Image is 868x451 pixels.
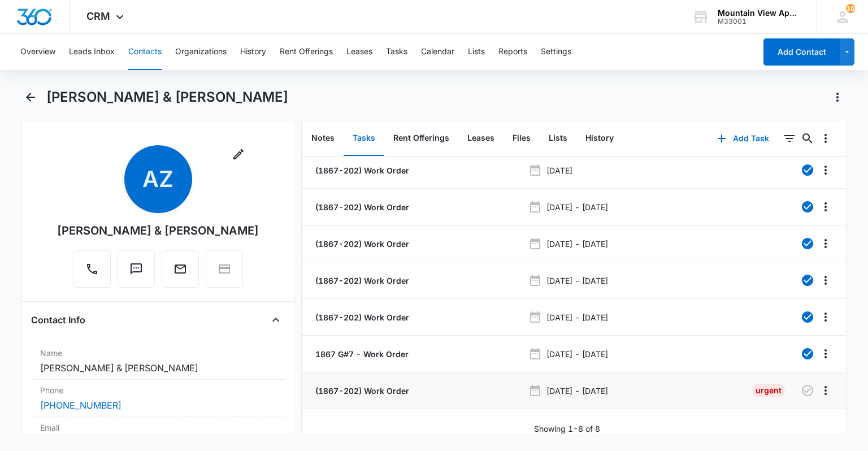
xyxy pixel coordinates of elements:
[468,34,485,70] button: Lists
[817,271,835,289] button: Overflow Menu
[817,129,835,148] button: Overflow Menu
[498,34,527,70] button: Reports
[763,38,840,66] button: Add Contact
[40,422,275,433] label: Email
[780,129,798,148] button: Filters
[69,34,115,70] button: Leads Inbox
[421,34,454,70] button: Calendar
[576,121,623,156] button: History
[817,381,835,400] button: Overflow Menu
[57,222,259,239] div: [PERSON_NAME] & [PERSON_NAME]
[346,34,372,70] button: Leases
[344,121,384,156] button: Tasks
[31,342,284,380] div: Name[PERSON_NAME] & [PERSON_NAME]
[846,4,855,13] span: 10
[124,145,192,213] span: AZ
[752,384,785,397] div: Urgent
[384,121,458,156] button: Rent Offerings
[280,34,333,70] button: Rent Offerings
[817,345,835,363] button: Overflow Menu
[313,348,409,360] a: 1867 G#7 - Work Order
[540,121,576,156] button: Lists
[546,348,608,360] p: [DATE] - [DATE]
[817,308,835,326] button: Overflow Menu
[313,311,409,323] a: (1867-202) Work Order
[313,275,409,287] a: (1867-202) Work Order
[73,250,111,288] button: Call
[828,88,847,106] button: Actions
[162,268,199,277] a: Email
[718,8,800,18] div: account name
[21,88,39,106] button: Back
[40,347,275,359] label: Name
[546,385,608,397] p: [DATE] - [DATE]
[541,34,571,70] button: Settings
[31,313,85,327] h4: Contact Info
[40,361,275,375] dd: [PERSON_NAME] & [PERSON_NAME]
[504,121,540,156] button: Files
[546,201,608,213] p: [DATE] - [DATE]
[546,311,608,323] p: [DATE] - [DATE]
[817,235,835,253] button: Overflow Menu
[817,198,835,216] button: Overflow Menu
[386,34,407,70] button: Tasks
[718,18,800,25] div: account id
[46,89,288,106] h1: [PERSON_NAME] & [PERSON_NAME]
[40,398,121,412] a: [PHONE_NUMBER]
[546,238,608,250] p: [DATE] - [DATE]
[458,121,504,156] button: Leases
[175,34,227,70] button: Organizations
[546,164,572,176] p: [DATE]
[118,250,155,288] button: Text
[313,164,409,176] a: (1867-202) Work Order
[40,384,275,396] label: Phone
[313,201,409,213] a: (1867-202) Work Order
[846,4,855,13] div: notifications count
[817,161,835,179] button: Overflow Menu
[86,10,110,22] span: CRM
[313,385,409,397] a: (1867-202) Work Order
[534,423,600,435] p: Showing 1-8 of 8
[302,121,344,156] button: Notes
[267,311,285,329] button: Close
[31,380,284,417] div: Phone[PHONE_NUMBER]
[73,268,111,277] a: Call
[798,129,817,148] button: Search...
[240,34,266,70] button: History
[162,250,199,288] button: Email
[128,34,162,70] button: Contacts
[118,268,155,277] a: Text
[313,238,409,250] a: (1867-202) Work Order
[20,34,55,70] button: Overview
[706,125,780,152] button: Add Task
[546,275,608,287] p: [DATE] - [DATE]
